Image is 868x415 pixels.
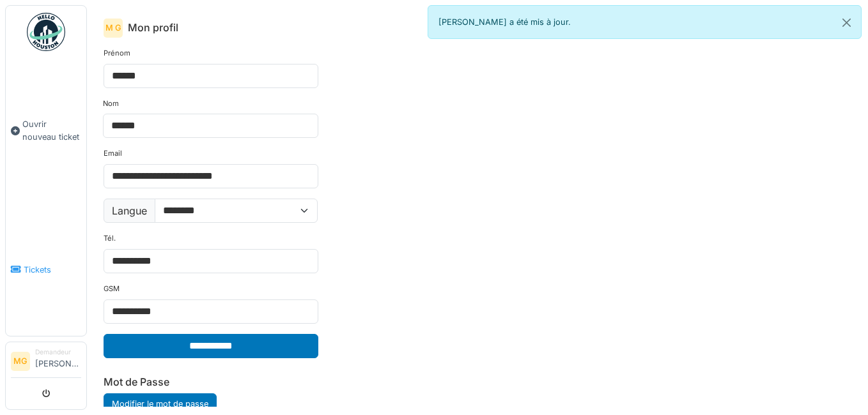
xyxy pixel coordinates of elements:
label: Nom [103,98,119,109]
h6: Mon profil [128,22,178,34]
span: Tickets [24,264,81,276]
a: Modifier le mot de passe [104,393,217,414]
h6: Mot de Passe [104,376,318,388]
span: Ouvrir nouveau ticket [22,118,81,142]
label: GSM [104,283,120,294]
a: Ouvrir nouveau ticket [6,58,86,203]
label: Prénom [104,48,130,59]
img: Badge_color-CXgf-gQk.svg [27,13,65,51]
a: Tickets [6,203,86,336]
div: [PERSON_NAME] a été mis à jour. [428,5,862,39]
div: Demandeur [35,347,81,357]
div: M G [104,19,123,38]
label: Tél. [104,233,116,244]
li: MG [11,352,30,371]
button: Close [832,6,861,40]
label: Langue [104,199,155,223]
li: [PERSON_NAME] [35,347,81,375]
a: MG Demandeur[PERSON_NAME] [11,347,81,378]
label: Email [104,148,122,159]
